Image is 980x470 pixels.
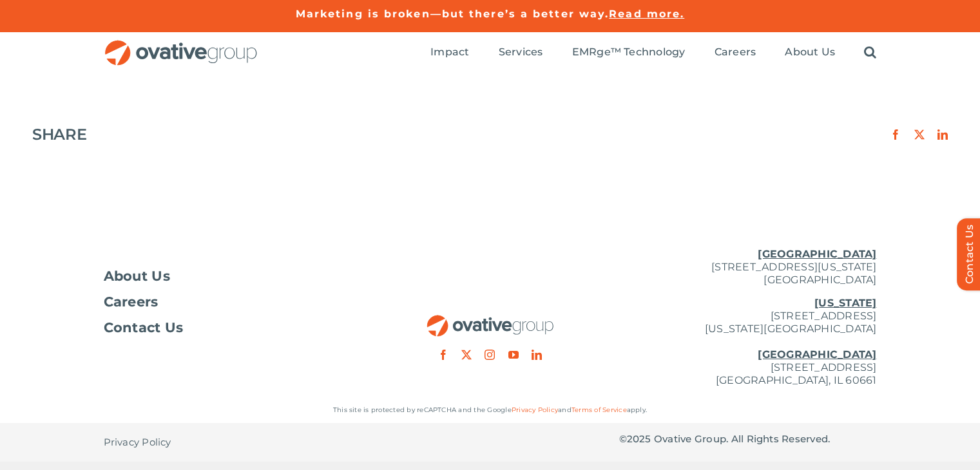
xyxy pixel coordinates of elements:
[864,46,876,60] a: Search
[499,46,543,59] span: Services
[532,350,542,360] a: linkedin
[104,321,361,334] a: Contact Us
[890,129,901,140] a: Facebook
[758,348,876,361] u: [GEOGRAPHIC_DATA]
[572,406,627,414] a: Terms of Service
[914,129,925,140] a: X
[104,404,877,417] p: This site is protected by reCAPTCHA and the Google and apply.
[430,46,469,59] span: Impact
[715,46,756,59] span: Careers
[627,433,651,445] span: 2025
[104,270,361,283] a: About Us
[104,423,171,462] a: Privacy Policy
[609,8,684,20] a: Read more.
[104,296,159,308] span: Careers
[785,46,835,60] a: About Us
[104,423,361,462] nav: Footer - Privacy Policy
[785,46,835,59] span: About Us
[572,46,686,59] span: EMRge™ Technology
[296,8,610,20] a: Marketing is broken—but there’s a better way.
[619,433,877,446] p: © Ovative Group. All Rights Reserved.
[485,350,495,360] a: instagram
[758,248,876,260] u: [GEOGRAPHIC_DATA]
[438,350,448,360] a: facebook
[512,406,558,414] a: Privacy Policy
[619,297,877,387] p: [STREET_ADDRESS] [US_STATE][GEOGRAPHIC_DATA] [STREET_ADDRESS] [GEOGRAPHIC_DATA], IL 60661
[508,350,519,360] a: youtube
[104,270,171,283] span: About Us
[32,126,86,144] h4: SHARE
[104,436,171,449] span: Privacy Policy
[104,321,184,334] span: Contact Us
[461,350,472,360] a: twitter
[430,46,469,60] a: Impact
[104,39,258,51] a: OG_Full_horizontal_RGB
[619,248,877,287] p: [STREET_ADDRESS][US_STATE] [GEOGRAPHIC_DATA]
[937,129,948,140] a: LinkedIn
[104,270,361,334] nav: Footer Menu
[715,46,756,60] a: Careers
[499,46,543,60] a: Services
[814,297,876,309] u: [US_STATE]
[572,46,686,60] a: EMRge™ Technology
[426,314,555,326] a: OG_Full_horizontal_RGB
[104,296,361,308] a: Careers
[430,32,876,73] nav: Menu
